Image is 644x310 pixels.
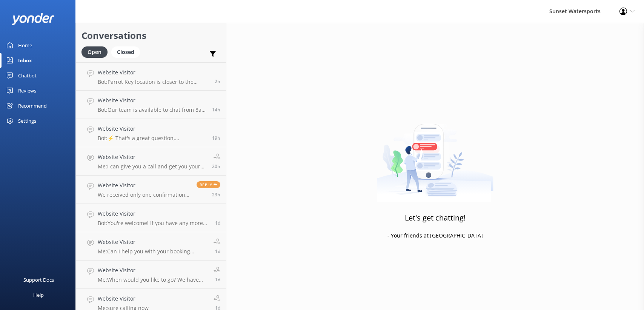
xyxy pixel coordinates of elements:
p: Me: I can give you a call and get you your military discount, whats your number? [98,163,206,170]
div: Support Docs [23,272,54,287]
span: Sep 28 2025 03:07pm (UTC -05:00) America/Cancun [212,135,220,141]
img: artwork of a man stealing a conversation from at giant smartphone [377,108,493,202]
p: Bot: ⚡ That's a great question, unfortunately I do not know the answer. I'm going to reach out to... [98,135,206,142]
div: Closed [111,46,140,58]
span: Sep 28 2025 08:13pm (UTC -05:00) America/Cancun [212,106,220,113]
a: Website VisitorMe:When would you like to go? We have lots of availability [DATE]!1d [76,261,226,289]
div: Settings [18,113,36,128]
h4: Website Visitor [98,295,149,303]
p: Me: Can I help you with your booking [DATE]? Im live and in [GEOGRAPHIC_DATA] to help out. My nam... [98,248,208,255]
div: Chatbot [18,68,37,83]
div: Open [81,46,108,58]
p: We received only one confirmation email [98,191,191,198]
h4: Website Visitor [98,238,208,246]
h4: Website Visitor [98,68,209,77]
span: Sep 28 2025 08:52am (UTC -05:00) America/Cancun [215,248,220,254]
p: - Your friends at [GEOGRAPHIC_DATA] [387,231,483,240]
img: yonder-white-logo.png [11,13,55,25]
p: Bot: Parrot Key location is closer to the cruise ships and the [GEOGRAPHIC_DATA] location is clos... [98,79,209,85]
a: Website VisitorBot:Parrot Key location is closer to the cruise ships and the [GEOGRAPHIC_DATA] lo... [76,62,226,91]
h2: Conversations [81,28,220,43]
a: Website VisitorMe:I can give you a call and get you your military discount, whats your number?20h [76,147,226,176]
span: Sep 28 2025 02:05pm (UTC -05:00) America/Cancun [212,163,220,170]
p: Bot: You're welcome! If you have any more questions or need further assistance, feel free to ask.... [98,220,209,227]
div: Reviews [18,83,36,98]
h4: Website Visitor [98,96,206,105]
span: Sep 28 2025 10:33am (UTC -05:00) America/Cancun [212,191,220,198]
p: Bot: Our team is available to chat from 8am to 8pm. You can also give us a call at [PHONE_NUMBER]... [98,106,206,113]
div: Inbox [18,53,32,68]
h4: Website Visitor [98,210,209,218]
h4: Website Visitor [98,181,191,190]
a: Website VisitorBot:⚡ That's a great question, unfortunately I do not know the answer. I'm going t... [76,119,226,147]
h4: Website Visitor [98,153,206,161]
span: Sep 29 2025 07:20am (UTC -05:00) America/Cancun [215,78,220,85]
h4: Website Visitor [98,266,208,275]
span: Sep 28 2025 08:38am (UTC -05:00) America/Cancun [215,276,220,283]
div: Recommend [18,98,47,113]
span: Sep 28 2025 09:15am (UTC -05:00) America/Cancun [215,220,220,226]
span: Reply [197,181,220,188]
p: Me: When would you like to go? We have lots of availability [DATE]! [98,276,208,283]
a: Website VisitorMe:Can I help you with your booking [DATE]? Im live and in [GEOGRAPHIC_DATA] to he... [76,232,226,261]
h3: Let's get chatting! [405,212,466,224]
a: Open [81,48,111,56]
h4: Website Visitor [98,125,206,133]
a: Website VisitorBot:Our team is available to chat from 8am to 8pm. You can also give us a call at ... [76,91,226,119]
div: Home [18,38,32,53]
div: Help [33,287,44,302]
a: Website VisitorWe received only one confirmation emailReply23h [76,176,226,204]
a: Closed [111,48,144,56]
a: Website VisitorBot:You're welcome! If you have any more questions or need further assistance, fee... [76,204,226,232]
